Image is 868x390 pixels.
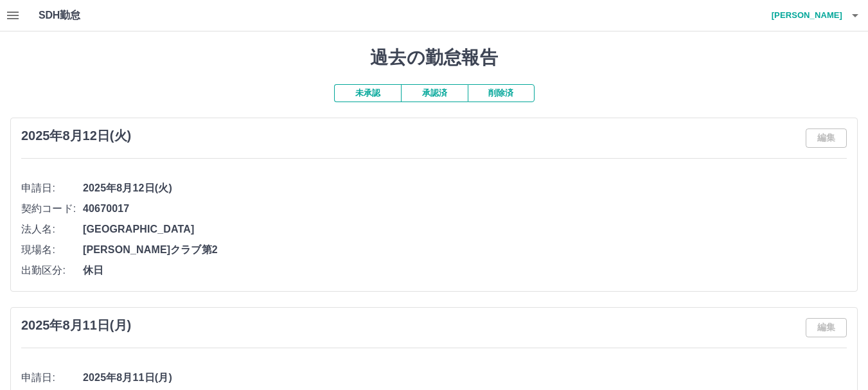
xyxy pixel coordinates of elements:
[83,263,847,278] span: 休日
[83,222,847,237] span: [GEOGRAPHIC_DATA]
[21,370,83,386] span: 申請日:
[83,181,847,196] span: 2025年8月12日(火)
[21,222,83,237] span: 法人名:
[21,263,83,278] span: 出勤区分:
[83,370,847,386] span: 2025年8月11日(月)
[21,242,83,258] span: 現場名:
[10,47,858,69] h1: 過去の勤怠報告
[21,318,131,333] h3: 2025年8月11日(月)
[21,201,83,217] span: 契約コード:
[21,181,83,196] span: 申請日:
[468,84,535,102] button: 削除済
[401,84,468,102] button: 承認済
[21,129,131,143] h3: 2025年8月12日(火)
[83,201,847,217] span: 40670017
[83,242,847,258] span: [PERSON_NAME]クラブ第2
[334,84,401,102] button: 未承認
